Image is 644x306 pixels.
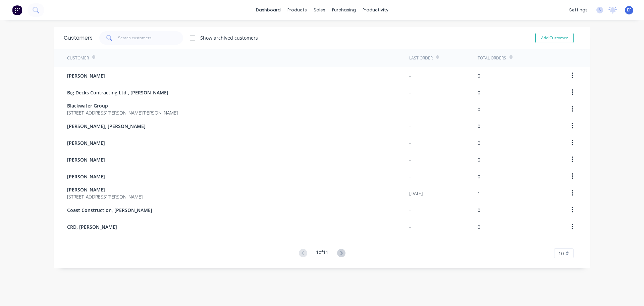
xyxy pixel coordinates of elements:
div: - [409,223,411,230]
span: [PERSON_NAME] [67,186,143,193]
div: 0 [478,89,480,96]
span: EF [627,7,631,13]
input: Search customers... [118,31,183,45]
div: 0 [478,207,480,214]
span: [PERSON_NAME] [67,139,105,146]
div: - [409,106,411,113]
span: 10 [558,250,564,257]
div: settings [566,5,591,15]
div: sales [310,5,329,15]
div: Customers [64,34,93,42]
span: [PERSON_NAME] [67,156,105,163]
a: dashboard [253,5,284,15]
div: productivity [359,5,392,15]
div: - [409,173,411,180]
div: 1 [478,190,480,197]
div: 0 [478,173,480,180]
div: - [409,207,411,214]
div: 0 [478,72,480,79]
div: 0 [478,156,480,163]
div: Total Orders [478,55,506,61]
div: - [409,156,411,163]
span: CRD, [PERSON_NAME] [67,223,117,230]
div: purchasing [329,5,359,15]
span: Coast Construction, [PERSON_NAME] [67,207,152,214]
img: Factory [12,5,22,15]
span: [STREET_ADDRESS][PERSON_NAME] [67,193,143,200]
div: Last Order [409,55,433,61]
div: - [409,89,411,96]
div: 0 [478,123,480,130]
div: Show archived customers [200,34,258,41]
span: [PERSON_NAME], [PERSON_NAME] [67,123,146,130]
div: - [409,72,411,79]
span: [PERSON_NAME] [67,173,105,180]
span: Big Decks Contracting Ltd., [PERSON_NAME] [67,89,168,96]
div: - [409,123,411,130]
div: products [284,5,310,15]
div: 1 of 11 [316,249,328,258]
div: 0 [478,106,480,113]
button: Add Customer [535,33,574,43]
span: Blackwater Group [67,102,178,109]
div: - [409,139,411,146]
div: Customer [67,55,89,61]
span: [STREET_ADDRESS][PERSON_NAME][PERSON_NAME] [67,109,178,116]
span: [PERSON_NAME] [67,72,105,79]
div: [DATE] [409,190,423,197]
div: 0 [478,223,480,230]
div: 0 [478,139,480,146]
